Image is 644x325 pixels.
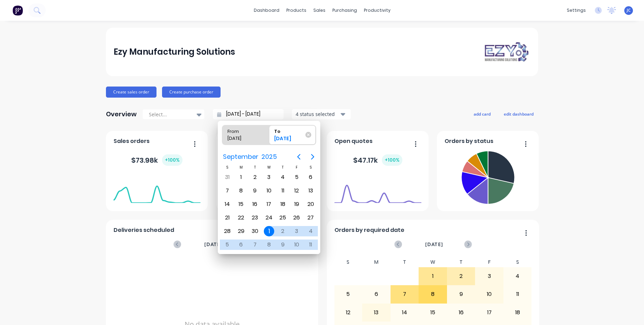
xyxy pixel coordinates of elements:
a: dashboard [250,5,283,16]
div: + 100 % [162,154,182,166]
img: Factory [12,5,23,16]
div: Saturday, September 27, 2025 [305,213,316,223]
div: Wednesday, October 8, 2025 [264,240,274,250]
div: 12 [334,304,362,321]
div: settings [563,5,589,16]
div: Tuesday, September 23, 2025 [250,213,260,223]
div: 9 [447,286,475,303]
div: 2 [447,268,475,285]
div: T [391,257,419,267]
div: 8 [419,286,447,303]
button: Create sales order [106,87,156,98]
div: productivity [360,5,394,16]
div: $ 73.98k [131,154,182,166]
div: Thursday, September 4, 2025 [278,172,288,182]
div: From [225,125,260,135]
div: + 100 % [382,154,402,166]
div: W [262,164,276,170]
div: Saturday, October 4, 2025 [305,226,316,236]
div: M [362,257,391,267]
div: 18 [504,304,531,321]
span: Orders by status [445,137,493,145]
div: Friday, September 26, 2025 [292,213,302,223]
div: Thursday, October 9, 2025 [278,240,288,250]
div: Overview [106,107,137,121]
div: W [419,257,447,267]
div: $ 47.17k [353,154,402,166]
span: Deliveries scheduled [114,226,174,234]
div: Friday, October 10, 2025 [292,240,302,250]
div: Saturday, September 13, 2025 [305,186,316,196]
div: Monday, September 22, 2025 [236,213,246,223]
div: Tuesday, September 9, 2025 [250,186,260,196]
div: T [276,164,290,170]
div: 11 [504,286,531,303]
button: Create purchase order [162,87,221,98]
div: Wednesday, September 24, 2025 [264,213,274,223]
div: Wednesday, September 17, 2025 [264,199,274,209]
span: Orders by required date [334,226,404,234]
div: Ezy Manufacturing Solutions [114,45,235,59]
div: 17 [475,304,503,321]
div: 4 [504,268,531,285]
div: T [248,164,262,170]
div: Sunday, September 28, 2025 [222,226,232,236]
div: Monday, September 8, 2025 [236,186,246,196]
div: 6 [363,286,390,303]
div: F [475,257,503,267]
div: Sunday, August 31, 2025 [222,172,232,182]
div: M [234,164,248,170]
div: products [283,5,310,16]
button: add card [469,109,495,118]
span: JC [627,7,631,13]
div: Sunday, September 14, 2025 [222,199,232,209]
button: 4 status selected [292,109,351,119]
div: S [334,257,363,267]
div: 15 [419,304,447,321]
span: [DATE] [425,241,443,248]
div: Sunday, September 21, 2025 [222,213,232,223]
div: Monday, September 29, 2025 [236,226,246,236]
div: T [447,257,475,267]
div: 13 [363,304,390,321]
div: Saturday, September 20, 2025 [305,199,316,209]
div: 4 status selected [296,110,339,118]
div: Saturday, September 6, 2025 [305,172,316,182]
button: edit dashboard [499,109,538,118]
span: 2025 [260,151,278,163]
button: Next page [306,150,320,164]
div: Tuesday, October 7, 2025 [250,240,260,250]
div: Wednesday, October 1, 2025 [264,226,274,236]
div: To [271,125,307,135]
div: S [503,257,532,267]
div: Friday, October 3, 2025 [292,226,302,236]
div: 16 [447,304,475,321]
div: 1 [419,268,447,285]
div: Friday, September 12, 2025 [292,186,302,196]
div: Wednesday, September 3, 2025 [264,172,274,182]
div: Thursday, September 11, 2025 [278,186,288,196]
div: Thursday, September 18, 2025 [278,199,288,209]
div: Sunday, September 7, 2025 [222,186,232,196]
div: Monday, September 15, 2025 [236,199,246,209]
div: Sunday, October 5, 2025 [222,240,232,250]
div: purchasing [329,5,360,16]
div: F [290,164,304,170]
div: 3 [475,268,503,285]
div: Tuesday, September 30, 2025 [250,226,260,236]
button: September2025 [218,151,281,163]
div: Friday, September 5, 2025 [292,172,302,182]
div: 14 [391,304,419,321]
div: Thursday, October 2, 2025 [278,226,288,236]
div: Monday, October 6, 2025 [236,240,246,250]
span: Open quotes [334,137,373,145]
span: Sales orders [114,137,150,145]
div: Thursday, September 25, 2025 [278,213,288,223]
div: S [220,164,234,170]
span: September [221,151,260,163]
div: 5 [334,286,362,303]
div: Monday, September 1, 2025 [236,172,246,182]
span: [DATE] [204,241,222,248]
div: Friday, September 19, 2025 [292,199,302,209]
div: Tuesday, September 2, 2025 [250,172,260,182]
